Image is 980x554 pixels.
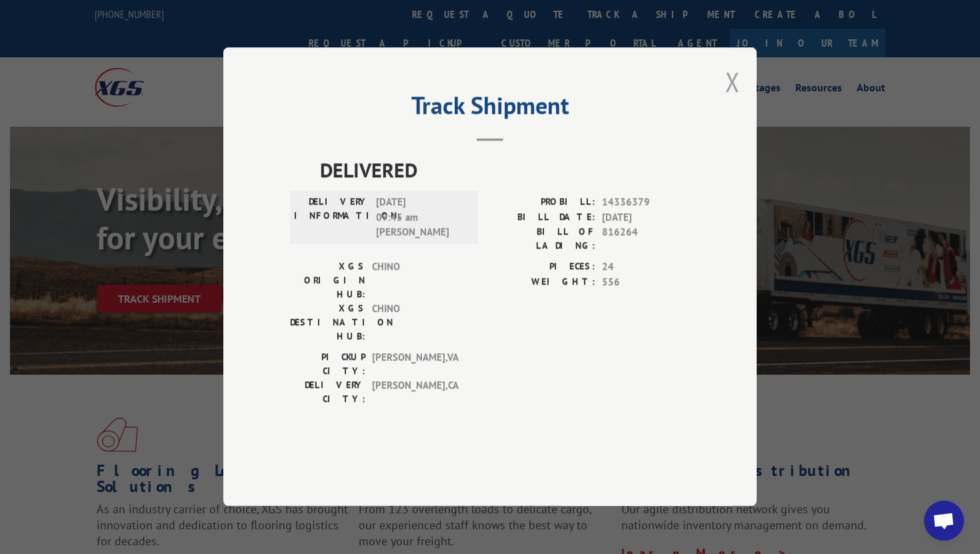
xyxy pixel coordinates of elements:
span: [PERSON_NAME] , VA [372,351,462,379]
label: DELIVERY CITY: [290,379,365,407]
label: PROBILL: [490,195,595,211]
div: Open chat [924,501,964,541]
span: 816264 [602,225,690,253]
label: XGS ORIGIN HUB: [290,260,365,302]
span: 556 [602,275,690,290]
label: XGS DESTINATION HUB: [290,302,365,344]
span: CHINO [372,260,462,302]
h2: Track Shipment [290,96,690,121]
span: 24 [602,260,690,275]
span: [DATE] 09:45 am [PERSON_NAME] [376,195,466,241]
label: BILL DATE: [490,210,595,225]
label: PIECES: [490,260,595,275]
button: Close modal [725,64,740,99]
label: BILL OF LADING: [490,225,595,253]
span: [DATE] [602,210,690,225]
label: PICKUP CITY: [290,351,365,379]
span: [PERSON_NAME] , CA [372,379,462,407]
span: CHINO [372,302,462,344]
span: 14336379 [602,195,690,211]
label: DELIVERY INFORMATION: [294,195,369,241]
label: WEIGHT: [490,275,595,290]
span: DELIVERED [320,155,690,185]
